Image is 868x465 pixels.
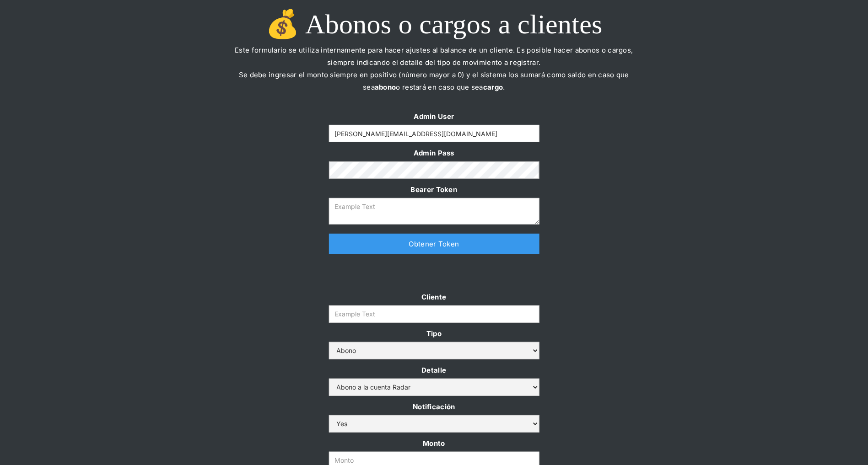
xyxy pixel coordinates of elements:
label: Cliente [329,291,539,303]
label: Monto [329,437,539,449]
p: Este formulario se utiliza internamente para hacer ajustes al balance de un cliente. Es posible h... [228,44,640,106]
h1: 💰 Abonos o cargos a clientes [228,9,640,39]
input: Example Text [329,125,539,142]
label: Detalle [329,364,539,376]
form: Form [329,110,539,224]
label: Tipo [329,327,539,340]
label: Admin Pass [329,147,539,159]
strong: abono [375,83,396,91]
input: Example Text [329,305,539,323]
strong: cargo [483,83,503,91]
label: Admin User [329,110,539,123]
label: Notificación [329,401,539,413]
a: Obtener Token [329,234,539,254]
label: Bearer Token [329,183,539,196]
